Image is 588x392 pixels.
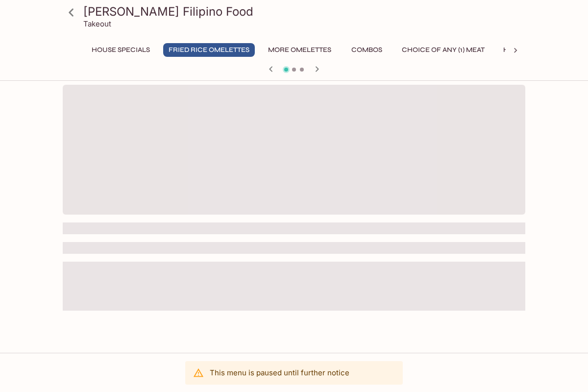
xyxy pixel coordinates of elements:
p: This menu is paused until further notice [210,368,349,377]
h3: [PERSON_NAME] Filipino Food [83,4,521,19]
button: Choice of Any (1) Meat [396,43,490,57]
button: Fried Rice Omelettes [163,43,255,57]
button: Hotcakes [498,43,546,57]
button: Combos [344,43,389,57]
p: Takeout [83,19,111,28]
button: More Omelettes [263,43,337,57]
button: House Specials [86,43,155,57]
